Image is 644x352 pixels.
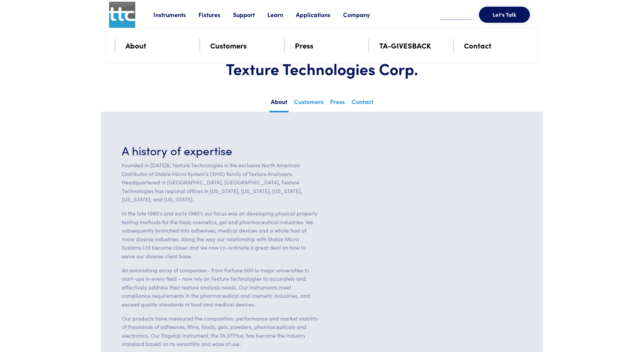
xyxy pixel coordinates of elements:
a: Contact [350,96,375,111]
a: Fixtures [198,10,233,19]
a: Learn [267,10,296,19]
p: Our products have measured the composition, performance and market viability of thousands of adhe... [122,314,318,348]
p: An astonishing array of companies - from Fortune 500 to major universities to start-ups in every ... [122,266,318,309]
a: About [126,39,146,51]
button: Let's Talk [479,7,530,23]
a: Press [295,39,313,51]
p: In the late 1980's and early 1990's our focus was on developing physical property testing methods... [122,209,318,261]
a: Customers [293,96,325,111]
a: About [269,96,289,112]
a: Contact [464,39,491,51]
a: Support [233,10,267,19]
a: TA-GIVESBACK [379,39,431,51]
a: Press [329,96,346,111]
a: Company [343,10,383,19]
img: ttc_logo_1x1_v1.0.png [109,2,135,28]
h1: Texture Technologies Corp. [121,59,523,78]
h3: A history of expertise [122,142,318,158]
a: Customers [210,39,247,51]
a: Applications [296,10,343,19]
p: Founded in [DATE]8, Texture Technologies is the exclusive North American Distributor of Stable Mi... [122,161,318,204]
a: Instruments [153,10,198,19]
